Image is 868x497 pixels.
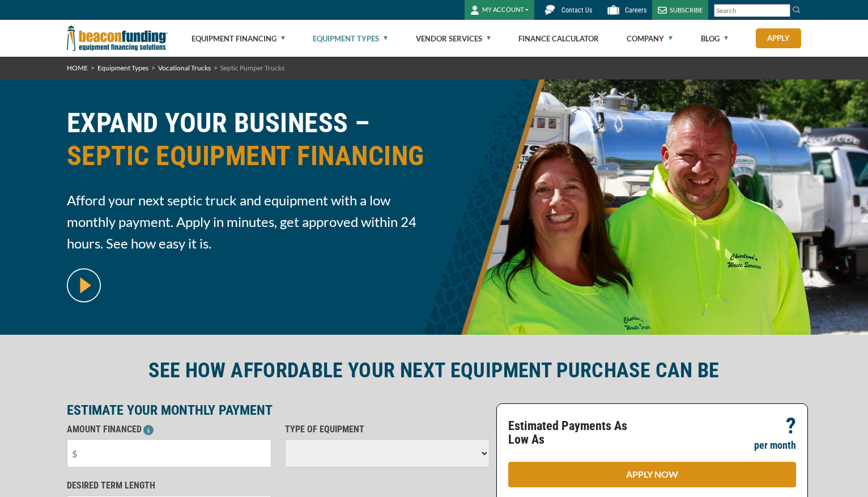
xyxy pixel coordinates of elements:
[701,20,728,57] a: Blog
[67,268,101,302] img: video modal pop-up play button
[756,28,801,48] a: Apply
[220,64,284,72] span: Septic Pumper Trucks
[67,479,271,492] p: DESIRED TERM LENGTH
[313,20,388,57] a: Equipment Types
[508,419,645,447] p: Estimated Payments As Low As
[627,20,673,57] a: Company
[67,423,271,436] p: AMOUNT FINANCED
[67,439,271,467] input: $
[67,20,168,57] img: Beacon Funding Corporation logo
[67,189,427,254] span: Afford your next septic truck and equipment with a low monthly payment. Apply in minutes, get app...
[67,140,427,172] span: SEPTIC EQUIPMENT FINANCING
[158,64,211,72] a: Vocational Trucks
[192,20,285,57] a: Equipment Financing
[561,6,592,14] span: Contact Us
[518,20,599,57] a: Finance Calculator
[67,357,801,384] h2: SEE HOW AFFORDABLE YOUR NEXT EQUIPMENT PURCHASE CAN BE
[786,419,796,433] p: ?
[625,6,646,14] span: Careers
[67,64,88,72] a: HOME
[67,107,427,181] h1: EXPAND YOUR BUSINESS –
[792,5,801,14] img: Search
[97,64,148,72] a: Equipment Types
[778,6,788,15] a: Clear search text
[285,423,490,436] p: TYPE OF EQUIPMENT
[714,4,790,17] input: Search
[508,462,796,487] a: APPLY NOW
[754,439,796,452] p: per month
[67,403,490,417] p: ESTIMATE YOUR MONTHLY PAYMENT
[416,20,491,57] a: Vendor Services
